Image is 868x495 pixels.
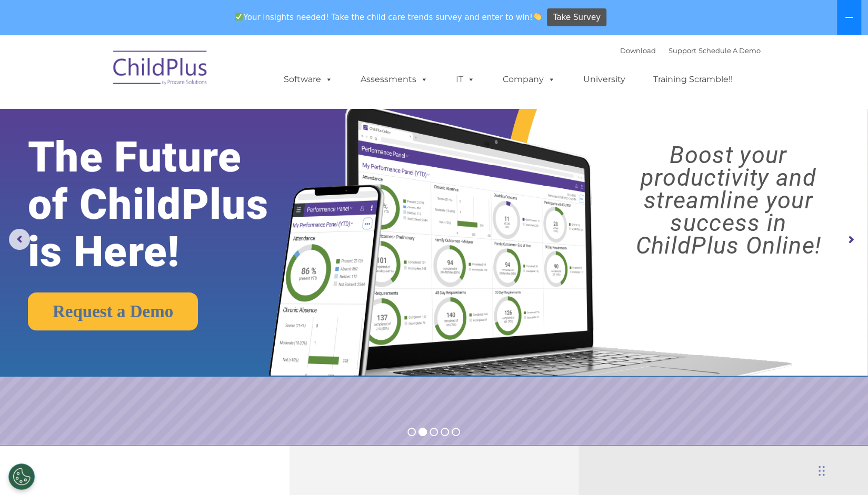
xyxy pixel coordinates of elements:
button: Cookies Settings [8,463,35,490]
img: ✅ [235,13,243,21]
a: Download [620,46,656,55]
a: Schedule A Demo [699,46,761,55]
iframe: Chat Widget [696,381,868,495]
rs-layer: Boost your productivity and streamline your success in ChildPlus Online! [600,144,857,257]
span: Take Survey [553,8,601,27]
a: Training Scramble!! [643,69,743,90]
img: 👏 [533,13,541,21]
a: Support [669,46,696,55]
a: Assessments [350,69,438,90]
a: Take Survey [547,8,606,27]
img: ChildPlus by Procare Solutions [108,43,213,96]
span: Phone number [146,113,191,120]
span: Last name [146,69,178,77]
a: IT [445,69,485,90]
span: Your insights needed! Take the child care trends survey and enter to win! [231,7,546,27]
a: Company [492,69,566,90]
a: University [573,69,636,90]
rs-layer: The Future of ChildPlus is Here! [28,134,305,276]
a: Software [273,69,343,90]
font: | [620,46,761,55]
a: Request a Demo [28,292,198,330]
div: Drag [819,455,825,487]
